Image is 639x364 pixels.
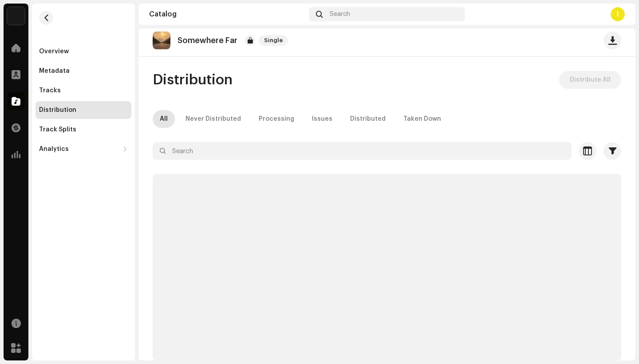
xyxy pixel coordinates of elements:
[559,71,621,89] button: Distribute All
[153,32,170,49] img: 70831fc5-6238-4952-adba-5f9e2999d0d6
[403,110,441,128] div: Taken Down
[39,67,70,75] div: Metadata
[350,110,386,128] div: Distributed
[185,110,241,128] div: Never Distributed
[259,110,294,128] div: Processing
[160,110,168,128] div: All
[570,71,611,89] span: Distribute All
[153,142,572,160] input: Search
[35,101,131,119] re-m-nav-item: Distribution
[330,11,350,18] span: Search
[39,126,76,133] div: Track Splits
[39,146,69,153] div: Analytics
[39,48,69,55] div: Overview
[259,35,288,46] span: Single
[39,87,61,94] div: Tracks
[35,82,131,99] re-m-nav-item: Tracks
[7,7,25,25] img: ba8ebd69-4295-4255-a456-837fa49e70b0
[177,36,237,45] p: Somewhere Far
[35,121,131,138] re-m-nav-item: Track Splits
[312,110,332,128] div: Issues
[149,11,305,18] div: Catalog
[611,7,625,21] div: I
[35,140,131,158] re-m-nav-dropdown: Analytics
[35,62,131,80] re-m-nav-item: Metadata
[35,43,131,60] re-m-nav-item: Overview
[153,71,233,89] span: Distribution
[39,107,76,114] div: Distribution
